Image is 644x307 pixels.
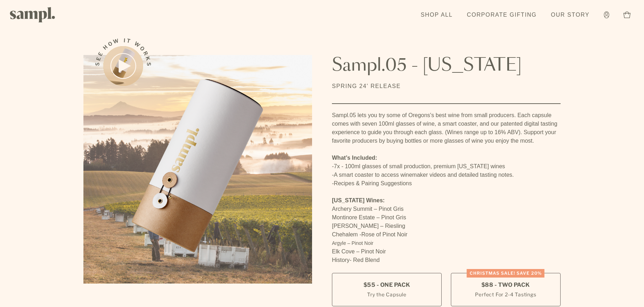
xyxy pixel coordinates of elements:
[367,291,406,298] small: Try the Capsule
[332,155,377,161] strong: What’s Included:
[481,281,530,289] span: $88 - Two Pack
[463,7,540,23] a: Corporate Gifting
[332,197,385,203] strong: [US_STATE] Wines:
[467,269,545,278] div: Christmas SALE! Save 20%
[332,205,561,264] p: Archery Summit – Pinot Gris Montinore Estate – Pinot Gris [PERSON_NAME] – Riesling Chehalem -Rose...
[417,7,456,23] a: Shop All
[364,281,410,289] span: $55 - One Pack
[332,162,561,171] li: -7x - 100ml glasses of small production, premium [US_STATE] wines
[332,55,561,76] h1: Sampl.05 - [US_STATE]
[10,7,55,22] img: Sampl logo
[332,111,561,145] p: Sampl.05 lets you try some of Oregons's best wine from small producers. Each capsule comes with s...
[332,179,561,188] li: -Recipes & Pairing Suggestions
[547,7,593,23] a: Our Story
[103,46,143,86] button: See how it works
[83,55,312,284] img: Sampl.05 - Oregon
[332,240,373,246] span: Argyle – Pinot Noir
[332,171,561,179] li: -A smart coaster to access winemaker videos and detailed tasting notes.
[332,82,561,91] p: Spring 24' Release
[475,291,536,298] small: Perfect For 2-4 Tastings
